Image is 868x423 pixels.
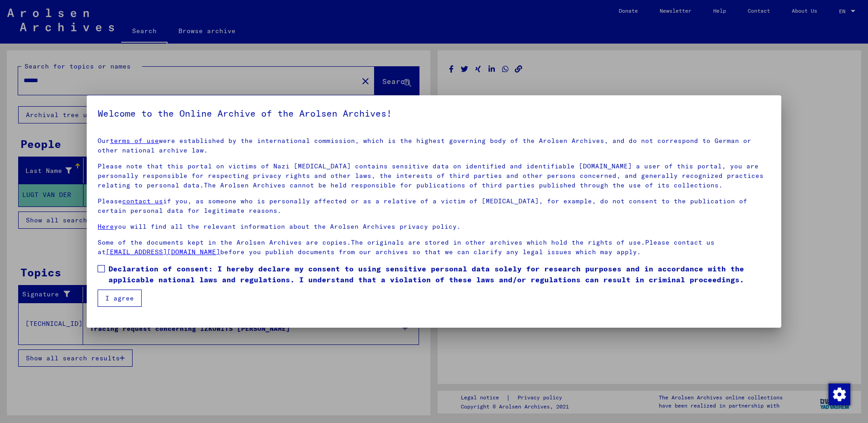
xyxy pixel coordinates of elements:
[110,137,159,145] a: terms of use
[829,384,850,405] img: Change consent
[828,383,850,405] div: Change consent
[98,136,770,155] p: Our were established by the international commission, which is the highest governing body of the ...
[98,197,770,216] p: Please if you, as someone who is personally affected or as a relative of a victim of [MEDICAL_DAT...
[122,197,163,205] a: contact us
[98,222,770,231] p: you will find all the relevant information about the Arolsen Archives privacy policy.
[98,106,770,121] h5: Welcome to the Online Archive of the Arolsen Archives!
[98,290,142,307] button: I agree
[108,263,770,285] span: Declaration of consent: I hereby declare my consent to using sensitive personal data solely for r...
[106,248,220,256] a: [EMAIL_ADDRESS][DOMAIN_NAME]
[98,222,114,231] a: Here
[98,162,770,190] p: Please note that this portal on victims of Nazi [MEDICAL_DATA] contains sensitive data on identif...
[98,238,770,257] p: Some of the documents kept in the Arolsen Archives are copies.The originals are stored in other a...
